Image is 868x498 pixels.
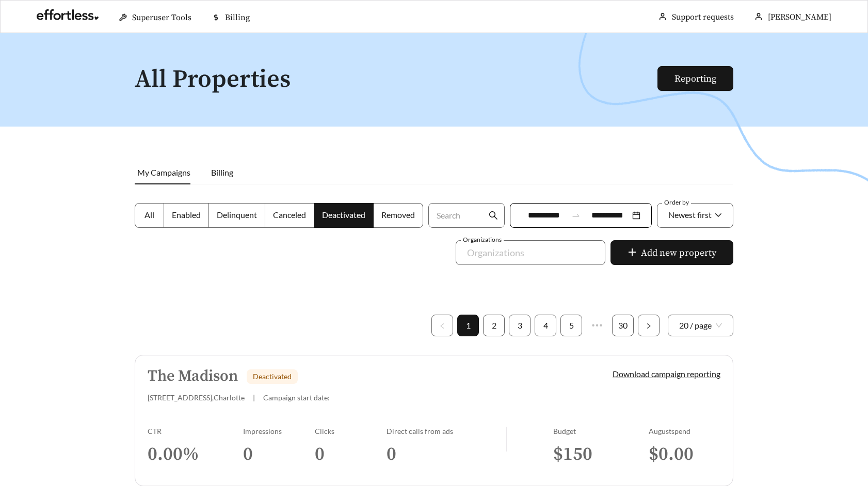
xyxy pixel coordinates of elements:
span: 20 / page [679,315,722,336]
span: search [489,211,498,220]
li: Previous Page [431,315,453,336]
li: 5 [560,315,582,336]
a: 1 [458,315,478,336]
span: All [144,210,154,220]
span: Billing [211,167,233,177]
li: Next Page [638,315,660,336]
span: [STREET_ADDRESS] , Charlotte [148,393,245,402]
span: swap-right [571,211,581,220]
h1: All Properties [135,66,658,94]
a: Download campaign reporting [613,369,720,379]
li: 3 [509,315,531,336]
span: My Campaigns [137,167,190,177]
div: August spend [649,427,720,435]
li: Next 5 Pages [586,315,608,336]
span: Deactivated [322,210,365,220]
img: line [506,427,507,452]
a: 4 [535,315,556,336]
span: Newest first [668,210,712,220]
div: Page Size [668,315,733,336]
div: CTR [148,427,243,435]
span: Delinquent [217,210,257,220]
h5: The Madison [148,368,238,385]
span: Enabled [172,210,201,220]
span: Deactivated [253,372,292,381]
span: Canceled [273,210,306,220]
a: Reporting [674,73,716,85]
h3: $ 150 [553,443,649,466]
span: Superuser Tools [132,12,191,23]
button: plusAdd new property [610,240,733,265]
div: Direct calls from ads [387,427,506,435]
h3: 0 [387,443,506,466]
span: left [439,323,445,329]
span: right [646,323,652,329]
h3: 0 [315,443,387,466]
span: ••• [586,315,608,336]
div: Impressions [243,427,315,435]
div: Clicks [315,427,387,435]
li: 1 [457,315,479,336]
li: 2 [483,315,505,336]
span: to [571,211,581,220]
span: plus [628,247,637,259]
span: Campaign start date: [263,393,330,402]
span: [PERSON_NAME] [768,12,831,22]
button: Reporting [657,66,733,91]
a: 2 [484,315,504,336]
span: Add new property [641,246,716,260]
h3: 0 [243,443,315,466]
a: The MadisonDeactivated[STREET_ADDRESS],Charlotte|Campaign start date:Download campaign reportingC... [135,355,733,486]
li: 4 [535,315,556,336]
span: Billing [225,12,250,23]
a: 3 [509,315,530,336]
button: left [431,315,453,336]
span: Removed [381,210,415,220]
li: 30 [612,315,634,336]
a: Support requests [672,12,734,22]
button: right [638,315,660,336]
span: | [253,393,255,402]
div: Budget [553,427,649,435]
a: 5 [561,315,582,336]
a: 30 [613,315,633,336]
h3: 0.00 % [148,443,243,466]
h3: $ 0.00 [649,443,720,466]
